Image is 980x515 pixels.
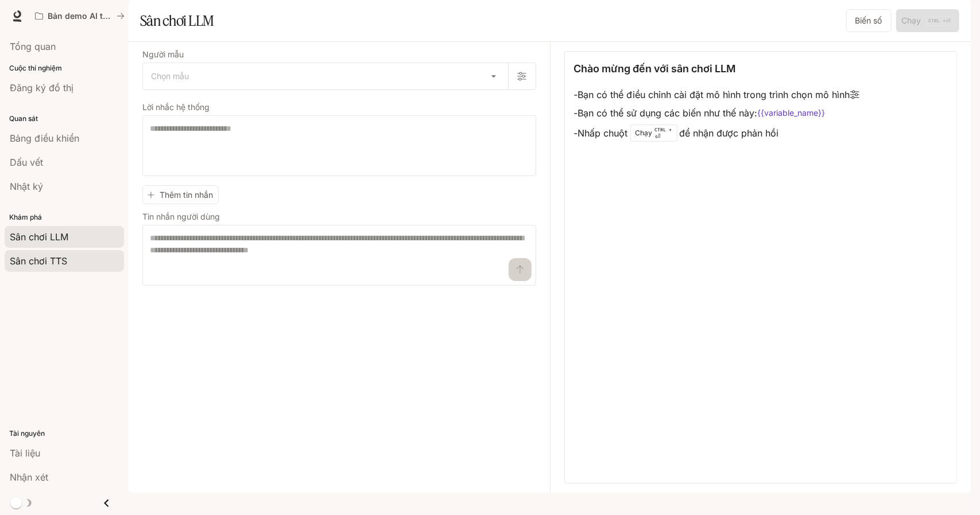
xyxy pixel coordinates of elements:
[578,89,850,100] font: Bạn có thể điều chỉnh cài đặt mô hình trong trình chọn mô hình
[30,5,130,28] button: Tất cả không gian làm việc
[855,15,882,25] font: Biến số
[680,127,779,139] font: để nhận được phản hồi
[655,132,661,141] font: ⏎
[151,71,189,81] font: Chọn mẫu
[578,127,628,139] font: Nhấp chuột
[142,212,220,221] font: Tin nhắn người dùng
[142,49,184,59] font: Người mẫu
[636,128,653,137] font: Chạy
[574,107,578,119] font: -
[142,102,210,112] font: Lời nhắc hệ thống
[655,127,672,132] font: CTRL +
[846,9,892,32] button: Biến số
[574,89,578,100] font: -
[160,190,213,200] font: Thêm tin nhắn
[48,11,174,21] font: Bản demo AI trong thế giới thực
[578,107,758,119] font: Bạn có thể sử dụng các biến như thế này:
[143,63,508,89] div: Chọn mẫu
[574,63,736,75] font: Chào mừng đến với sân chơi LLM
[142,185,219,204] button: Thêm tin nhắn
[758,107,826,119] code: {{variable_name}}
[140,12,214,29] font: Sân chơi LLM
[574,127,578,139] font: -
